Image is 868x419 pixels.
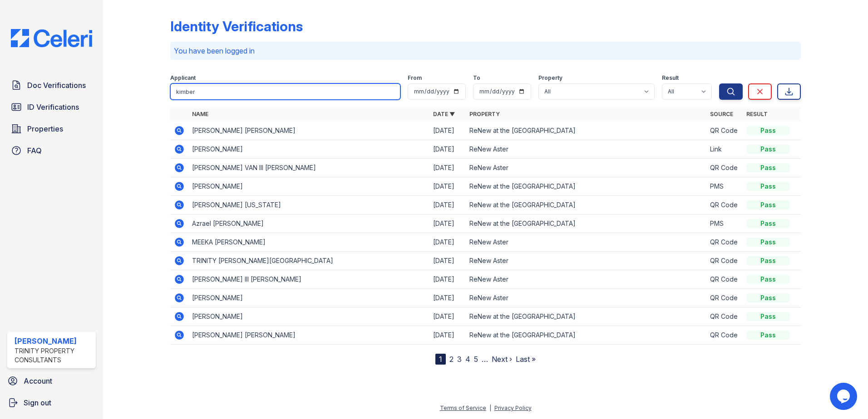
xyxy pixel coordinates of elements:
[192,111,208,117] a: Name
[27,145,42,156] span: FAQ
[429,252,466,270] td: [DATE]
[538,74,562,82] label: Property
[188,270,429,289] td: [PERSON_NAME] III [PERSON_NAME]
[466,177,707,196] td: ReNew at the [GEOGRAPHIC_DATA]
[4,394,99,412] a: Sign out
[170,74,196,82] label: Applicant
[4,372,99,390] a: Account
[706,177,743,196] td: PMS
[429,233,466,252] td: [DATE]
[429,214,466,233] td: [DATE]
[706,140,743,159] td: Link
[188,289,429,307] td: [PERSON_NAME]
[429,159,466,177] td: [DATE]
[429,140,466,159] td: [DATE]
[706,196,743,214] td: QR Code
[473,74,480,82] label: To
[746,238,790,247] div: Pass
[706,214,743,233] td: PMS
[746,200,790,209] div: Pass
[706,159,743,177] td: QR Code
[429,196,466,214] td: [DATE]
[7,141,96,160] a: FAQ
[429,307,466,326] td: [DATE]
[466,289,707,307] td: ReNew Aster
[494,404,532,411] a: Privacy Policy
[466,159,707,177] td: ReNew Aster
[706,233,743,252] td: QR Code
[746,219,790,228] div: Pass
[188,214,429,233] td: Azrael [PERSON_NAME]
[27,123,63,134] span: Properties
[408,74,422,82] label: From
[492,355,512,364] a: Next ›
[706,270,743,289] td: QR Code
[170,83,400,100] input: Search by name or phone number
[706,289,743,307] td: QR Code
[4,29,99,47] img: CE_Logo_Blue-a8612792a0a2168367f1c8372b55b34899dd931a85d93a1a3d3e32e68fde9ad4.png
[706,326,743,345] td: QR Code
[466,307,707,326] td: ReNew at the [GEOGRAPHIC_DATA]
[15,336,92,346] div: [PERSON_NAME]
[7,120,96,138] a: Properties
[188,140,429,159] td: [PERSON_NAME]
[466,122,707,140] td: ReNew at the [GEOGRAPHIC_DATA]
[188,122,429,140] td: [PERSON_NAME] [PERSON_NAME]
[746,331,790,340] div: Pass
[27,80,86,91] span: Doc Verifications
[429,122,466,140] td: [DATE]
[429,177,466,196] td: [DATE]
[188,233,429,252] td: MEEKA [PERSON_NAME]
[433,111,455,117] a: Date ▼
[466,252,707,270] td: ReNew Aster
[474,355,478,364] a: 5
[188,177,429,196] td: [PERSON_NAME]
[466,140,707,159] td: ReNew Aster
[482,354,488,365] span: …
[24,375,52,386] span: Account
[440,404,486,411] a: Terms of Service
[188,307,429,326] td: [PERSON_NAME]
[706,307,743,326] td: QR Code
[188,159,429,177] td: [PERSON_NAME] VAN III [PERSON_NAME]
[457,355,462,364] a: 3
[27,102,79,112] span: ID Verifications
[830,383,859,410] iframe: chat widget
[188,196,429,214] td: [PERSON_NAME] [US_STATE]
[746,182,790,191] div: Pass
[706,122,743,140] td: QR Code
[15,346,92,365] div: Trinity Property Consultants
[170,18,303,34] div: Identity Verifications
[24,397,51,408] span: Sign out
[516,355,536,364] a: Last »
[710,111,733,117] a: Source
[429,270,466,289] td: [DATE]
[746,111,768,117] a: Result
[746,312,790,321] div: Pass
[746,145,790,154] div: Pass
[188,252,429,270] td: TRINITY [PERSON_NAME][GEOGRAPHIC_DATA]
[746,256,790,265] div: Pass
[489,404,491,411] div: |
[465,355,470,364] a: 4
[7,98,96,116] a: ID Verifications
[466,233,707,252] td: ReNew Aster
[466,196,707,214] td: ReNew at the [GEOGRAPHIC_DATA]
[429,326,466,345] td: [DATE]
[429,289,466,307] td: [DATE]
[188,326,429,345] td: [PERSON_NAME] [PERSON_NAME]
[449,355,454,364] a: 2
[662,74,679,82] label: Result
[7,76,96,94] a: Doc Verifications
[466,326,707,345] td: ReNew at the [GEOGRAPHIC_DATA]
[746,163,790,172] div: Pass
[746,126,790,135] div: Pass
[746,275,790,284] div: Pass
[746,293,790,302] div: Pass
[435,354,446,365] div: 1
[466,270,707,289] td: ReNew Aster
[706,252,743,270] td: QR Code
[469,111,500,117] a: Property
[174,45,797,56] p: You have been logged in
